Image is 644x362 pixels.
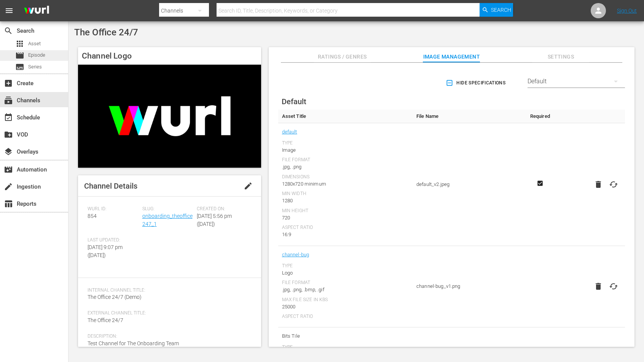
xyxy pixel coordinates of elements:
[532,52,589,62] span: Settings
[413,123,526,246] td: default_v2.jpeg
[282,314,409,320] div: Aspect Ratio
[15,62,24,71] span: Series
[282,263,409,269] div: Type
[282,250,309,260] a: channel-bug
[282,303,409,311] div: 25000
[88,213,97,219] span: 854
[88,237,139,243] span: Last Updated:
[142,206,193,212] span: Slug:
[282,286,409,294] div: .jpg, .png, .bmp, .gif
[282,191,409,197] div: Min Width
[244,181,253,191] span: edit
[197,213,232,227] span: [DATE] 5:56 pm ([DATE])
[282,269,409,277] div: Logo
[491,3,511,17] span: Search
[4,147,13,156] span: Overlays
[88,333,248,340] span: Description:
[617,8,637,14] a: Sign Out
[84,181,137,191] span: Channel Details
[15,51,24,60] span: movie
[282,180,409,188] div: 1280x720 minimum
[282,174,409,180] div: Dimensions
[282,157,409,163] div: File Format
[88,287,248,294] span: Internal Channel Title:
[480,3,513,17] button: Search
[4,130,13,139] span: VOD
[282,231,409,238] div: 16:9
[282,225,409,231] div: Aspect Ratio
[4,26,13,35] span: Search
[528,71,625,92] div: Default
[88,206,139,212] span: Wurl ID:
[447,79,505,87] span: Hide Specifications
[4,79,13,88] span: Create
[88,310,248,316] span: External Channel Title:
[314,52,371,62] span: Ratings / Genres
[88,294,142,300] span: The Office 24/7 (Demo)
[5,6,14,15] span: menu
[88,244,123,258] span: [DATE] 9:07 pm ([DATE])
[197,206,248,212] span: Created On:
[88,340,179,346] span: Test Channel for The Onboarding Team
[74,27,138,38] span: The Office 24/7
[282,163,409,171] div: .jpg, .png
[28,63,42,71] span: Series
[282,214,409,222] div: 720
[282,297,409,303] div: Max File Size In Kbs
[282,345,409,351] div: Type
[4,96,13,105] span: Channels
[18,2,55,20] img: ans4CAIJ8jUAAAAAAAAAAAAAAAAAAAAAAAAgQb4GAAAAAAAAAAAAAAAAAAAAAAAAJMjXAAAAAAAAAAAAAAAAAAAAAAAAgAT5G...
[282,140,409,146] div: Type
[413,110,526,123] th: File Name
[423,52,480,62] span: Image Management
[282,197,409,205] div: 1280
[282,331,409,341] span: Bits Tile
[88,317,123,323] span: The Office 24/7
[239,177,257,195] button: edit
[28,51,45,59] span: Episode
[282,280,409,286] div: File Format
[4,182,13,191] span: Ingestion
[4,199,13,208] span: Reports
[413,246,526,327] td: channel-bug_v1.png
[282,97,306,106] span: Default
[142,213,193,227] a: onboarding_theoffice247_1
[526,110,554,123] th: Required
[536,180,545,187] svg: Required
[28,40,41,48] span: Asset
[444,72,509,94] button: Hide Specifications
[4,165,13,174] span: Automation
[282,146,409,154] div: Image
[282,127,297,137] a: default
[78,65,261,167] img: The Office 24/7
[4,113,13,122] span: Schedule
[278,110,413,123] th: Asset Title
[78,47,261,65] h4: Channel Logo
[282,208,409,214] div: Min Height
[15,39,24,48] span: Asset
